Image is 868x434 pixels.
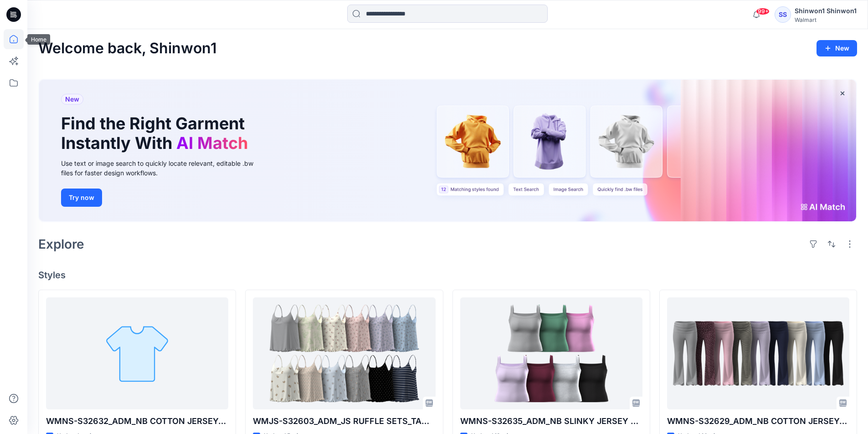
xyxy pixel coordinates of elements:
h1: Find the Right Garment Instantly With [61,114,252,153]
h2: Explore [38,237,84,251]
div: Use text or image search to quickly locate relevant, editable .bw files for faster design workflows. [61,158,266,178]
p: WMNS-S32632_ADM_NB COTTON JERSEY&LACE_TANK [46,415,228,428]
div: SS [775,6,791,23]
p: WMNS-S32635_ADM_NB SLINKY JERSEY TANK [460,415,642,428]
span: 99+ [756,8,770,15]
a: WMNS-S32632_ADM_NB COTTON JERSEY&LACE_TANK [46,297,228,410]
span: AI Match [176,133,248,153]
div: Walmart [795,16,857,23]
h4: Styles [38,270,857,281]
p: WMJS-S32603_ADM_JS RUFFLE SETS_TANK SHORT SET [253,415,435,428]
span: New [65,94,79,105]
a: WMNS-S32635_ADM_NB SLINKY JERSEY TANK [460,297,642,410]
button: New [817,40,857,56]
div: Shinwon1 Shinwon1 [795,5,857,16]
button: Try now [61,189,102,207]
a: WMNS-S32629_ADM_NB COTTON JERSEY&LACE_FOLDOVER PANT [667,297,849,410]
h2: Welcome back, Shinwon1 [38,40,217,57]
p: WMNS-S32629_ADM_NB COTTON JERSEY&LACE_FOLDOVER PANT [667,415,849,428]
a: WMJS-S32603_ADM_JS RUFFLE SETS_TANK SHORT SET [253,297,435,410]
